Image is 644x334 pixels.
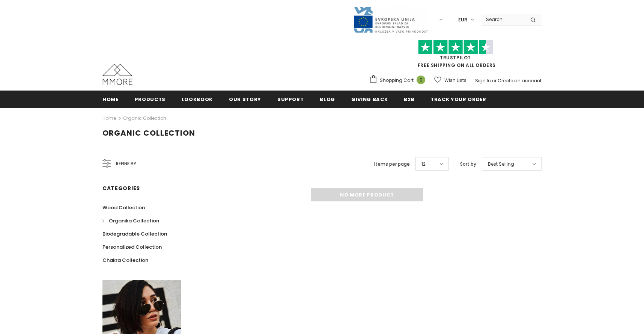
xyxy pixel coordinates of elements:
a: Chakra Collection [102,254,148,267]
span: Best Selling [488,160,514,168]
img: Trust Pilot Stars [418,40,493,54]
span: Chakra Collection [102,257,148,264]
a: Wish Lists [434,74,466,87]
a: Personalized Collection [102,240,162,254]
a: Shopping Cart 0 [369,75,429,86]
span: FREE SHIPPING ON ALL ORDERS [369,43,542,68]
a: Organic Collection [123,115,166,121]
span: Home [102,96,119,103]
span: B2B [404,96,414,103]
a: Biodegradable Collection [102,227,167,240]
a: Create an account [498,77,542,84]
span: Products [135,96,166,103]
a: Organika Collection [102,214,159,227]
span: Refine by [116,160,136,168]
a: Wood Collection [102,201,145,214]
span: or [492,77,497,84]
a: Javni Razpis [353,16,428,23]
span: Wood Collection [102,204,145,211]
span: Organic Collection [102,128,195,138]
label: Sort by [460,160,476,168]
a: B2B [404,91,414,107]
a: Giving back [351,91,388,107]
img: MMORE Cases [102,64,132,85]
span: 0 [417,76,425,84]
span: Categories [102,184,140,192]
span: Lookbook [182,96,213,103]
input: Search Site [481,14,525,25]
a: support [277,91,304,107]
a: Sign In [475,77,491,84]
a: Products [135,91,166,107]
span: 12 [421,160,426,168]
a: Blog [320,91,335,107]
span: Organika Collection [109,217,159,224]
a: Track your order [430,91,486,107]
span: Giving back [351,96,388,103]
span: EUR [458,16,467,24]
img: Javni Razpis [353,6,428,33]
span: Biodegradable Collection [102,230,167,237]
a: Home [102,114,116,123]
span: Shopping Cart [380,77,414,84]
span: Track your order [430,96,486,103]
label: Items per page [374,160,410,168]
a: Lookbook [182,91,213,107]
span: Blog [320,96,335,103]
span: Personalized Collection [102,243,162,251]
a: Our Story [229,91,261,107]
span: Our Story [229,96,261,103]
a: Trustpilot [440,54,471,61]
span: Wish Lists [444,77,466,84]
a: Home [102,91,119,107]
span: support [277,96,304,103]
